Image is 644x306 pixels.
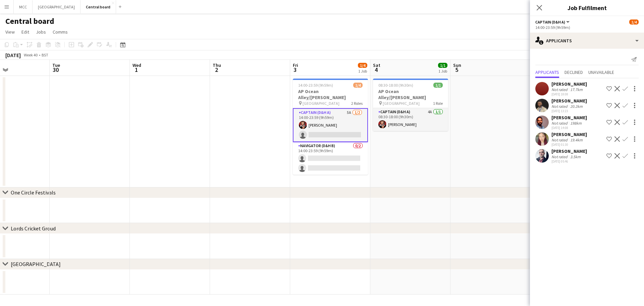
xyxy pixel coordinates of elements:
div: [DATE] 01:30 [551,142,587,147]
span: 1/1 [433,83,443,88]
span: [GEOGRAPHIC_DATA] [383,101,420,106]
span: Sat [373,62,380,68]
div: [DATE] 05:46 [551,159,587,164]
span: 3 [292,66,298,74]
div: [PERSON_NAME] [551,148,587,154]
span: Applicants [535,70,559,75]
button: [GEOGRAPHIC_DATA] [33,0,80,13]
div: [DATE] 13:23 [551,109,587,113]
div: Not rated [551,104,569,109]
div: 20.2km [569,104,584,109]
a: View [3,28,17,36]
div: Applicants [530,33,644,49]
span: 1 [131,66,141,74]
span: Tue [52,62,60,68]
button: Captain (D&H A) [535,19,571,25]
span: 1/4 [629,19,639,25]
div: One Circle Festivals [11,189,56,196]
app-card-role: Captain (D&H A)5A1/214:00-23:59 (9h59m)[PERSON_NAME] [293,108,368,142]
a: Jobs [33,28,49,36]
h1: Central board [5,16,54,26]
app-card-role: Navigator (D&H B)0/214:00-23:59 (9h59m) [293,142,368,175]
div: [PERSON_NAME] [551,98,587,104]
span: 1 Role [433,101,443,106]
div: [PERSON_NAME] [551,81,587,87]
h3: Job Fulfilment [530,3,644,12]
app-job-card: 08:30-18:00 (9h30m)1/1AP Ocean Alley/[PERSON_NAME] [GEOGRAPHIC_DATA]1 RoleCaptain (D&H A)4A1/108:... [373,79,448,131]
span: View [5,29,15,35]
app-card-role: Captain (D&H A)4A1/108:30-18:00 (9h30m)[PERSON_NAME] [373,108,448,131]
span: Fri [293,62,298,68]
span: 30 [51,66,60,74]
span: 4 [372,66,380,74]
span: Sun [453,62,461,68]
div: 1 Job [358,69,367,74]
span: Unavailable [588,70,614,75]
div: 3.5km [569,154,582,159]
div: 14:00-23:59 (9h59m) [535,25,639,30]
div: Not rated [551,154,569,159]
span: [GEOGRAPHIC_DATA] [303,101,339,106]
span: 1/1 [438,63,447,68]
h3: AP Ocean Alley/[PERSON_NAME] [373,88,448,100]
div: Not rated [551,121,569,126]
div: [PERSON_NAME] [551,115,587,121]
div: 19.4km [569,137,584,142]
span: 5 [452,66,461,74]
div: Lords Cricket Groud [11,225,56,232]
button: Central board [80,0,116,13]
span: 2 Roles [351,101,363,106]
button: MCC [14,0,33,13]
span: Thu [213,62,221,68]
span: Comms [53,29,68,35]
span: 14:00-23:59 (9h59m) [298,83,333,88]
span: Wed [132,62,141,68]
div: 198km [569,121,583,126]
div: [DATE] 18:08 [551,92,587,96]
h3: AP Ocean Alley/[PERSON_NAME] [293,88,368,100]
span: Week 40 [22,52,39,57]
span: 1/4 [358,63,367,68]
div: Not rated [551,137,569,142]
span: Captain (D&H A) [535,19,565,25]
span: Edit [21,29,29,35]
span: Jobs [36,29,46,35]
div: [DATE] [5,52,21,58]
span: Declined [565,70,583,75]
app-job-card: 14:00-23:59 (9h59m)1/4AP Ocean Alley/[PERSON_NAME] [GEOGRAPHIC_DATA]2 RolesCaptain (D&H A)5A1/214... [293,79,368,175]
div: [GEOGRAPHIC_DATA] [11,261,61,267]
span: 2 [212,66,221,74]
span: 1/4 [353,83,363,88]
a: Edit [19,28,32,36]
div: 1 Job [438,69,447,74]
div: [PERSON_NAME] [551,131,587,137]
div: 17.7km [569,87,584,92]
div: [DATE] 14:08 [551,126,587,130]
span: 08:30-18:00 (9h30m) [378,83,413,88]
div: BST [42,52,48,57]
div: Not rated [551,87,569,92]
a: Comms [50,28,70,36]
